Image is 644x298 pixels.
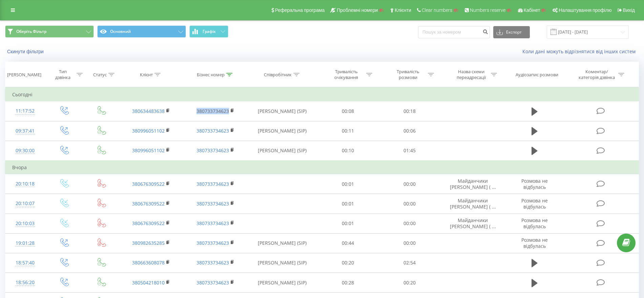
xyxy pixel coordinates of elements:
button: Основний [97,25,186,38]
td: Вчора [5,161,639,174]
button: Оберіть Фільтр [5,25,94,38]
a: 380676309522 [132,220,165,226]
a: 380634483638 [132,108,165,114]
div: 20:10:18 [12,177,38,191]
td: [PERSON_NAME] (SIP) [248,233,317,253]
div: Співробітник [264,72,292,78]
a: Коли дані можуть відрізнятися вiд інших систем [522,48,639,55]
span: Numbers reserve [470,7,505,13]
a: 380676309522 [132,181,165,187]
td: 00:00 [379,214,441,233]
div: 19:01:28 [12,237,38,250]
button: Експорт [493,26,530,38]
td: 00:20 [317,253,379,273]
a: 380733734623 [196,127,229,134]
a: 380733734623 [196,259,229,266]
span: Вихід [623,7,635,13]
td: 02:54 [379,253,441,273]
a: 380733734623 [196,220,229,226]
div: Коментар/категорія дзвінка [577,69,617,80]
a: 380982635285 [132,240,165,246]
div: Тип дзвінка [51,69,75,80]
div: Назва схеми переадресації [453,69,489,80]
td: 00:10 [317,141,379,161]
a: 380663608078 [132,259,165,266]
span: Графік [203,29,216,34]
td: [PERSON_NAME] (SIP) [248,121,317,141]
td: 00:01 [317,214,379,233]
td: [PERSON_NAME] (SIP) [248,141,317,161]
span: Клієнти [395,7,411,13]
div: Бізнес номер [197,72,225,78]
button: Графік [189,25,228,38]
a: 380504218010 [132,279,165,286]
a: 380733734623 [196,279,229,286]
td: 00:28 [317,273,379,293]
span: Розмова не відбулась [521,217,548,230]
div: [PERSON_NAME] [7,72,41,78]
span: Clear numbers [422,7,452,13]
span: Реферальна програма [275,7,325,13]
span: Майданчики [PERSON_NAME] ( ... [450,217,496,230]
td: [PERSON_NAME] (SIP) [248,253,317,273]
div: Клієнт [140,72,153,78]
div: Аудіозапис розмови [516,72,558,78]
a: 380733734623 [196,108,229,114]
span: Розмова не відбулась [521,237,548,249]
td: 01:45 [379,141,441,161]
div: 09:37:41 [12,124,38,138]
span: Проблемні номери [337,7,378,13]
td: 00:01 [317,194,379,214]
a: 380733734623 [196,240,229,246]
span: Оберіть Фільтр [16,29,46,34]
a: 380676309522 [132,200,165,207]
div: 18:57:40 [12,256,38,270]
div: Тривалість очікування [328,69,365,80]
td: [PERSON_NAME] (SIP) [248,273,317,293]
span: Кабінет [524,7,540,13]
div: 20:10:07 [12,197,38,210]
td: 00:00 [379,194,441,214]
div: Тривалість розмови [390,69,426,80]
a: 380733734623 [196,200,229,207]
td: 00:01 [317,174,379,194]
span: Налаштування профілю [559,7,611,13]
td: 00:44 [317,233,379,253]
td: 00:08 [317,101,379,121]
span: Розмова не відбулась [521,197,548,210]
a: 380996051102 [132,147,165,154]
span: Розмова не відбулась [521,178,548,190]
button: Скинути фільтри [5,48,47,55]
td: 00:18 [379,101,441,121]
td: [PERSON_NAME] (SIP) [248,101,317,121]
div: 18:56:20 [12,276,38,289]
td: 00:20 [379,273,441,293]
div: 20:10:03 [12,217,38,230]
input: Пошук за номером [418,26,490,38]
td: 00:11 [317,121,379,141]
div: 09:30:00 [12,144,38,157]
a: 380733734623 [196,147,229,154]
td: 00:00 [379,233,441,253]
td: 00:06 [379,121,441,141]
a: 380733734623 [196,181,229,187]
a: 380996051102 [132,127,165,134]
td: 00:00 [379,174,441,194]
div: Статус [93,72,107,78]
td: Сьогодні [5,88,639,101]
div: 11:17:52 [12,104,38,118]
span: Майданчики [PERSON_NAME] ( ... [450,197,496,210]
span: Майданчики [PERSON_NAME] ( ... [450,178,496,190]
